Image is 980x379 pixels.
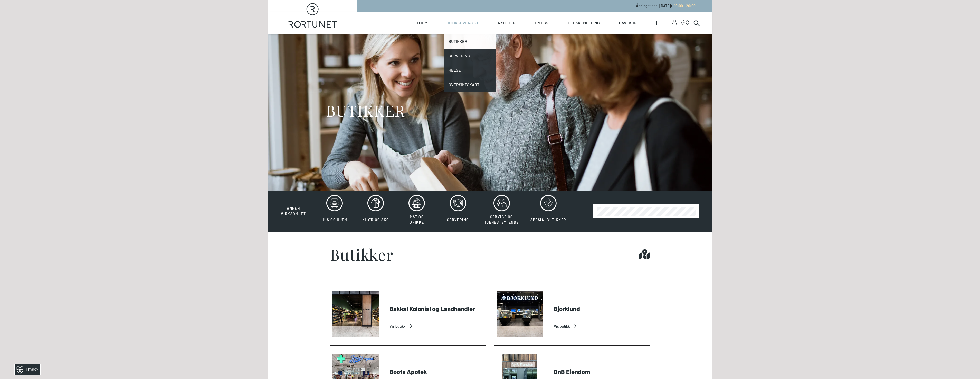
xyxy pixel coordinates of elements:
[5,363,47,376] iframe: Manage Preferences
[362,218,389,222] span: Klær og sko
[484,215,519,224] span: Service og tjenesteytende
[417,12,427,34] a: Hjem
[567,12,600,34] a: Tilbakemelding
[397,195,437,228] button: Mat og drikke
[315,195,355,228] button: Hus og hjem
[530,218,566,222] span: Spesialbutikker
[273,195,313,217] button: Annen virksomhet
[444,63,496,77] a: Helse
[356,195,396,228] button: Klær og sko
[444,49,496,63] a: Servering
[619,12,639,34] a: Gavekort
[322,218,347,222] span: Hus og hjem
[554,322,648,330] a: Vis Butikk: Bjørklund
[535,12,548,34] a: Om oss
[410,215,424,224] span: Mat og drikke
[525,195,572,228] button: Spesialbutikker
[446,12,479,34] a: Butikkoversikt
[281,206,306,216] span: Annen virksomhet
[447,218,469,222] span: Servering
[330,247,394,262] h1: Butikker
[438,195,478,228] button: Servering
[636,3,696,8] p: Åpningstider - [DATE] :
[498,12,516,34] a: Nyheter
[326,101,405,120] h1: BUTIKKER
[674,4,696,8] span: 10:00 - 20:00
[656,12,672,34] span: |
[444,34,496,49] a: Butikker
[444,77,496,92] a: Oversiktskart
[672,4,696,8] a: 10:00 - 20:00
[479,195,524,228] button: Service og tjenesteytende
[389,322,484,330] a: Vis Butikk: Bakkal Kolonial og Landhandler
[681,19,689,27] button: Open Accessibility Menu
